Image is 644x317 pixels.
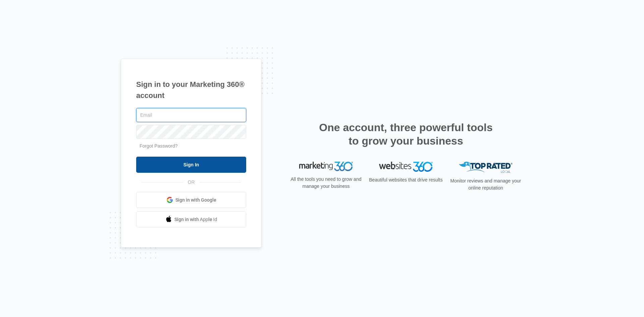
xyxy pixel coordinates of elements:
p: Beautiful websites that drive results [368,176,443,183]
h2: One account, three powerful tools to grow your business [317,121,495,148]
p: Monitor reviews and manage your online reputation [448,177,523,192]
input: Sign In [136,157,246,173]
input: Email [136,108,246,122]
img: Marketing 360 [299,162,353,171]
span: Sign in with Google [175,197,216,204]
a: Forgot Password? [140,143,178,149]
a: Sign in with Google [136,192,246,208]
span: OR [183,179,200,186]
img: Top Rated Local [459,162,513,173]
p: All the tools you need to grow and manage your business [288,176,364,190]
h1: Sign in to your Marketing 360® account [136,79,246,101]
span: Sign in with Apple Id [174,216,217,223]
a: Sign in with Apple Id [136,211,246,227]
img: Websites 360 [379,162,433,171]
